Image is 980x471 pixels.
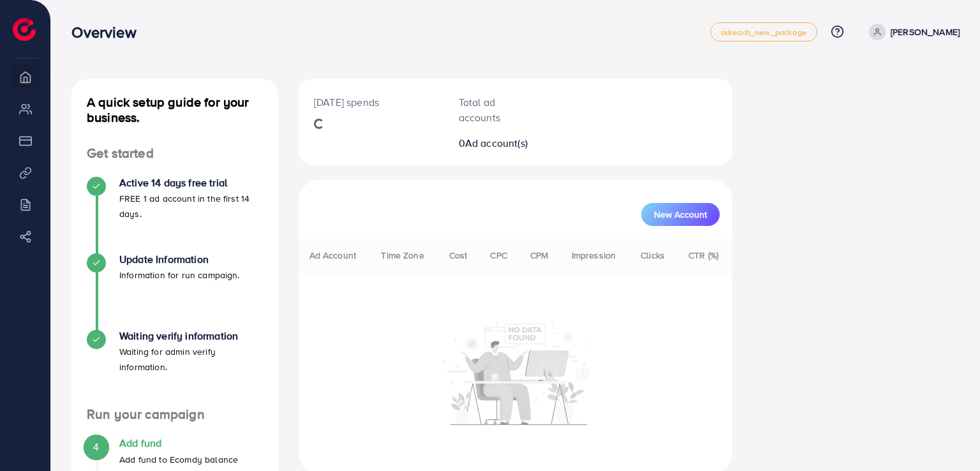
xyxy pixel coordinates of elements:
span: New Account [654,210,707,219]
span: 4 [93,440,99,454]
span: Ad account(s) [465,136,528,150]
h3: Overview [71,23,146,41]
p: [DATE] spends [314,94,428,110]
button: New Account [641,203,720,226]
h4: A quick setup guide for your business. [71,94,278,125]
li: Waiting verify information [71,330,278,407]
h4: Run your campaign [71,407,278,422]
span: adreach_new_package [721,28,806,36]
p: Information for run campaign. [119,267,240,283]
li: Update Information [71,253,278,330]
h2: 0 [459,137,537,149]
a: adreach_new_package [710,22,817,41]
img: logo [13,18,36,41]
h4: Add fund [119,437,238,449]
p: Total ad accounts [459,94,537,125]
p: FREE 1 ad account in the first 14 days. [119,191,263,221]
h4: Active 14 days free trial [119,177,263,189]
p: Waiting for admin verify information. [119,344,263,375]
a: [PERSON_NAME] [864,24,960,40]
p: [PERSON_NAME] [891,24,960,40]
h4: Waiting verify information [119,330,263,342]
p: Add fund to Ecomdy balance [119,452,238,467]
h4: Update Information [119,253,240,265]
li: Active 14 days free trial [71,177,278,253]
h4: Get started [71,146,278,161]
